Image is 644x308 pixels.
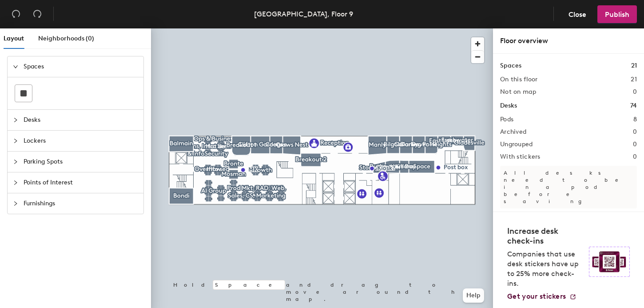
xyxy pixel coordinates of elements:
[633,116,637,123] h2: 8
[500,116,513,123] h2: Pods
[13,180,18,185] span: collapsed
[633,153,637,160] h2: 0
[500,36,637,46] div: Floor overview
[463,288,484,303] button: Help
[507,292,576,301] a: Get your stickers
[500,101,517,111] h1: Desks
[7,5,25,23] button: Undo (⌘ + Z)
[507,292,566,300] span: Get your stickers
[254,8,353,20] div: [GEOGRAPHIC_DATA], Floor 9
[507,226,584,246] h4: Increase desk check-ins
[24,172,138,193] span: Points of Interest
[597,5,637,23] button: Publish
[630,101,637,111] h1: 74
[561,5,594,23] button: Close
[500,76,538,83] h2: On this floor
[24,56,138,77] span: Spaces
[28,5,46,23] button: Redo (⌘ + ⇧ + Z)
[589,247,630,277] img: Sticker logo
[500,153,541,160] h2: With stickers
[631,76,637,83] h2: 21
[633,88,637,96] h2: 0
[631,61,637,71] h1: 21
[13,201,18,206] span: collapsed
[13,64,18,69] span: expanded
[507,249,584,288] p: Companies that use desk stickers have up to 25% more check-ins.
[633,141,637,148] h2: 0
[500,141,533,148] h2: Ungrouped
[500,128,526,136] h2: Archived
[24,131,138,151] span: Lockers
[500,88,536,96] h2: Not on map
[500,61,521,71] h1: Spaces
[38,35,94,42] span: Neighborhoods (0)
[4,35,24,42] span: Layout
[568,10,586,19] span: Close
[24,152,138,172] span: Parking Spots
[13,138,18,144] span: collapsed
[24,110,138,130] span: Desks
[13,159,18,164] span: collapsed
[13,117,18,123] span: collapsed
[500,166,637,208] p: All desks need to be in a pod before saving
[605,10,629,19] span: Publish
[24,193,138,214] span: Furnishings
[633,128,637,136] h2: 0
